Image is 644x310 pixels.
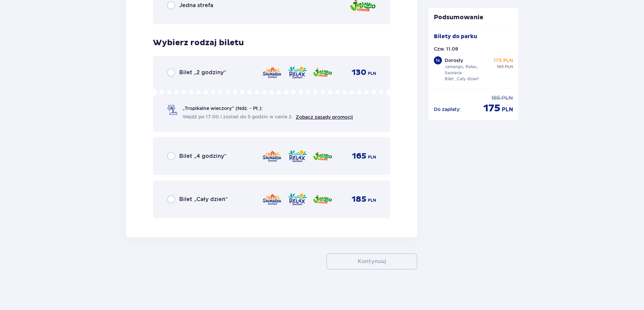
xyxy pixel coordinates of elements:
img: zone logo [262,192,282,206]
p: Do zapłaty : [434,106,461,113]
p: PLN [368,154,376,160]
p: PLN [502,94,513,102]
p: Jamango, Relax, Saunaria [445,64,491,76]
img: zone logo [287,192,307,206]
p: 175 [483,102,501,115]
p: 185 [491,94,500,102]
p: Wybierz rodzaj biletu [153,38,244,48]
p: Czw. 11.09 [434,46,458,52]
span: Wejdź po 17:00 i zostań do 5 godzin w cenie 2. [183,113,293,120]
p: PLN [368,71,376,77]
p: Kontynuuj [358,258,386,265]
p: 130 [352,67,366,78]
img: zone logo [262,65,282,80]
p: Podsumowanie [428,13,519,22]
p: PLN [505,64,513,70]
a: Zobacz zasady promocji [296,114,353,120]
p: Bilet „Cały dzień” [445,76,480,82]
img: zone logo [287,149,307,163]
img: zone logo [313,192,332,206]
p: Bilet „Cały dzień” [179,196,228,203]
p: Bilety do parku [434,33,477,40]
p: Bilet „4 godziny” [179,152,226,160]
img: zone logo [313,65,332,80]
img: zone logo [287,65,307,80]
img: zone logo [313,149,332,163]
p: „Tropikalne wieczory" (Ndz. - Pt.): [183,105,263,112]
button: Kontynuuj [326,253,417,270]
p: 165 [352,151,366,161]
div: 1 x [434,56,442,64]
p: 185 [352,194,366,204]
p: PLN [368,197,376,203]
p: Dorosły [445,57,463,64]
p: 185 [497,64,504,70]
p: Bilet „2 godziny” [179,69,226,76]
img: zone logo [262,149,282,163]
p: PLN [502,106,513,113]
p: 175 PLN [494,57,513,64]
p: Jedna strefa [179,2,213,9]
